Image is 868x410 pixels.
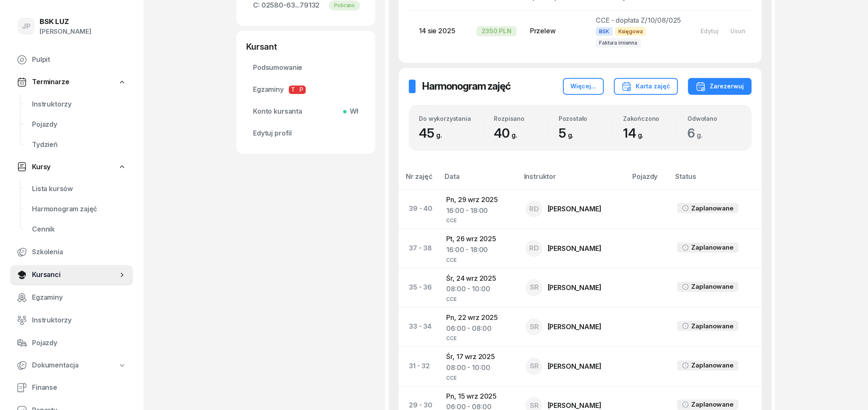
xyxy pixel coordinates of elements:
[253,84,358,95] span: Egzaminy
[346,106,358,117] span: Wł
[253,62,358,73] span: Podsumowanie
[399,189,439,228] td: 39 - 40
[10,265,133,285] a: Kursanci
[246,101,365,122] a: Konto kursantaWł
[494,115,548,122] div: Rozpisano
[446,373,512,381] div: CCE
[32,99,126,110] span: Instruktorzy
[436,131,442,139] small: g.
[623,115,677,122] div: Zakończono
[596,27,612,36] span: BSK
[558,125,578,141] span: 5
[730,27,746,35] div: Usuń
[439,268,519,307] td: Śr, 24 wrz 2025
[530,26,582,37] div: Przelew
[446,256,512,263] div: CCE
[32,139,126,150] span: Tydzień
[563,78,604,95] button: Więcej...
[596,38,641,47] span: Faktura imienna
[10,310,133,330] a: Instruktorzy
[32,184,126,194] span: Lista kursów
[32,360,79,371] span: Dokumentacja
[32,247,126,258] span: Szkolenia
[687,125,707,141] span: 6
[529,402,538,409] span: SR
[32,224,126,235] span: Cennik
[637,131,643,139] small: g.
[529,323,538,330] span: SR
[25,199,133,219] a: Harmonogram zajęć
[246,80,365,100] a: EgzaminyTP
[621,81,670,91] div: Karta zajęć
[10,333,133,353] a: Pojazdy
[439,189,519,228] td: Pn, 29 wrz 2025
[446,295,512,302] div: CCE
[246,41,365,53] div: Kursant
[446,362,512,373] div: 08:00 - 10:00
[10,288,133,308] a: Egzaminy
[446,216,512,223] div: CCE
[419,125,446,141] span: 45
[691,321,733,332] div: Zaplanowane
[688,78,751,95] button: Zarezerwuj
[399,268,439,307] td: 35 - 36
[691,399,733,410] div: Zaplanowane
[25,179,133,199] a: Lista kursów
[399,171,439,189] th: Nr zajęć
[614,78,678,95] button: Karta zajęć
[547,402,601,409] div: [PERSON_NAME]
[519,171,627,189] th: Instruktor
[253,106,358,117] span: Konto kursanta
[615,27,646,36] span: Księgowa
[446,323,512,334] div: 06:00 - 08:00
[691,281,733,292] div: Zaplanowane
[687,115,741,122] div: Odwołano
[439,307,519,346] td: Pn, 22 wrz 2025
[724,24,751,38] button: Usuń
[700,27,719,35] div: Edytuj
[691,203,733,214] div: Zaplanowane
[22,23,31,30] span: JP
[477,26,517,36] div: 2350 PLN
[529,362,538,370] span: SR
[10,378,133,398] a: Finanse
[547,245,601,252] div: [PERSON_NAME]
[670,171,761,189] th: Status
[32,315,126,326] span: Instruktorzy
[529,205,539,213] span: RD
[32,382,126,393] span: Finanse
[246,58,365,78] a: Podsumowanie
[25,219,133,240] a: Cennik
[627,171,670,189] th: Pojazdy
[623,125,647,141] span: 14
[529,245,539,252] span: RD
[439,346,519,386] td: Śr, 17 wrz 2025
[32,292,126,303] span: Egzaminy
[422,80,511,93] h2: Harmonogram zajęć
[446,205,512,216] div: 16:00 - 18:00
[399,307,439,346] td: 33 - 34
[399,229,439,268] td: 37 - 38
[32,77,69,88] span: Terminarze
[419,115,483,122] div: Do wykorzystania
[246,123,365,144] a: Edytuj profil
[32,269,118,280] span: Kursanci
[511,131,517,139] small: g.
[25,114,133,135] a: Pojazdy
[547,363,601,370] div: [PERSON_NAME]
[32,204,126,215] span: Harmonogram zajęć
[329,0,360,11] div: Pobrano
[10,356,133,375] a: Dokumentacja
[25,135,133,155] a: Tydzień
[691,360,733,371] div: Zaplanowane
[40,26,91,37] div: [PERSON_NAME]
[253,128,358,139] span: Edytuj profil
[32,119,126,130] span: Pojazdy
[446,284,512,295] div: 08:00 - 10:00
[25,94,133,114] a: Instruktorzy
[446,245,512,256] div: 16:00 - 18:00
[297,85,306,94] span: P
[32,162,51,173] span: Kursy
[695,81,744,91] div: Zarezerwuj
[547,323,601,330] div: [PERSON_NAME]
